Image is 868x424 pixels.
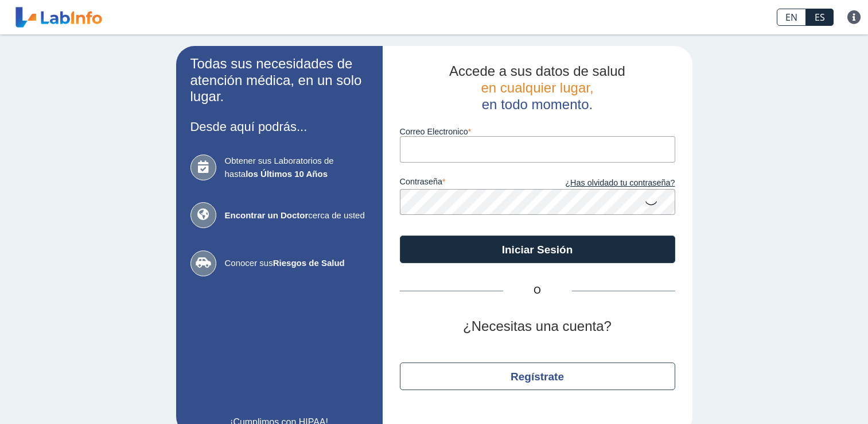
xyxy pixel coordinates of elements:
button: Iniciar Sesión [400,236,675,263]
span: cerca de usted [225,209,368,222]
span: Obtener sus Laboratorios de hasta [225,155,368,180]
span: Accede a sus datos de salud [449,63,625,79]
b: Riesgos de Salud [273,258,345,268]
a: EN [777,9,806,26]
a: ¿Has olvidado tu contraseña? [538,177,675,190]
label: Correo Electronico [400,127,675,136]
span: Conocer sus [225,257,368,270]
span: en todo momento. [482,97,593,112]
span: en cualquier lugar, [481,80,593,95]
span: O [503,284,572,298]
h2: Todas sus necesidades de atención médica, en un solo lugar. [190,56,368,105]
label: contraseña [400,177,538,190]
h3: Desde aquí podrás... [190,120,368,134]
button: Regístrate [400,363,675,390]
a: ES [806,9,834,26]
b: Encontrar un Doctor [225,210,309,220]
b: los Últimos 10 Años [246,169,328,179]
h2: ¿Necesitas una cuenta? [400,318,675,335]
